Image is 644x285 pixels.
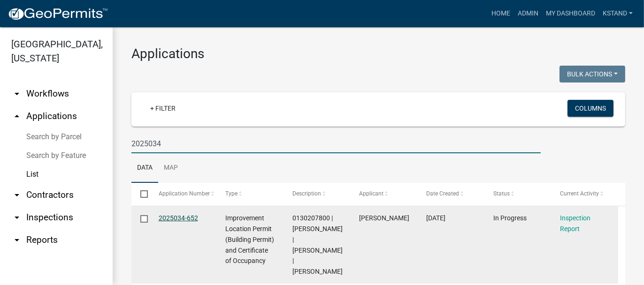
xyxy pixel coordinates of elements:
a: kstand [599,5,636,22]
datatable-header-cell: Date Created [417,183,484,205]
i: arrow_drop_down [11,189,23,201]
span: Applicant [360,190,384,197]
a: Home [488,5,514,22]
span: 0130207800 | Cade Walstra | Cade Walstra | Cheryl Lane [292,214,343,275]
span: Current Activity [560,190,599,197]
span: Description [292,190,321,197]
a: Data [131,153,158,183]
h3: Applications [131,46,625,62]
span: In Progress [493,214,527,222]
i: arrow_drop_down [11,234,23,246]
datatable-header-cell: Application Number [149,183,216,205]
a: Admin [514,5,542,22]
datatable-header-cell: Current Activity [551,183,618,205]
datatable-header-cell: Applicant [350,183,417,205]
span: Status [493,190,510,197]
span: Date Created [426,190,459,197]
datatable-header-cell: Status [484,183,552,205]
a: Map [158,153,184,183]
a: 2025034-652 [159,214,198,222]
span: Application Number [159,190,210,197]
span: 03/02/2025 [426,214,445,222]
i: arrow_drop_down [11,212,23,223]
span: Improvement Location Permit (Building Permit) and Certificate of Occupancy [225,214,274,264]
datatable-header-cell: Select [131,183,149,205]
i: arrow_drop_down [11,88,23,99]
i: arrow_drop_up [11,111,23,122]
a: Inspection Report [560,214,591,232]
span: Cade Walstra [360,214,410,222]
a: + Filter [143,100,183,117]
button: Columns [567,100,613,117]
datatable-header-cell: Description [284,183,351,205]
span: Type [225,190,238,197]
input: Search for applications [131,134,541,153]
button: Bulk Actions [560,66,625,82]
datatable-header-cell: Type [216,183,284,205]
a: My Dashboard [542,5,599,22]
